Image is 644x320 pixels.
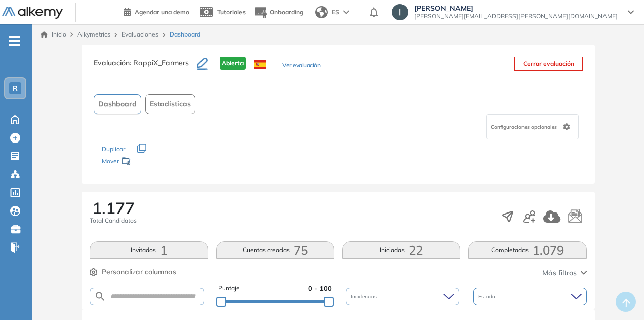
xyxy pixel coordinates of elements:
[332,8,339,17] span: ES
[254,60,266,69] img: ESP
[92,200,135,216] span: 1.177
[13,84,18,92] span: R
[145,94,195,114] button: Estadísticas
[122,30,158,38] a: Evaluaciones
[102,267,176,277] span: Personalizar columnas
[94,57,197,78] h3: Evaluación
[486,114,579,139] div: Configuraciones opcionales
[102,153,203,171] div: Mover
[90,241,208,259] button: Invitados1
[9,40,20,42] i: -
[90,216,137,225] span: Total Candidatos
[414,4,618,12] span: [PERSON_NAME]
[478,293,497,300] span: Estado
[102,145,125,153] span: Duplicar
[343,10,349,14] img: arrow
[94,290,106,303] img: SEARCH_ALT
[308,283,332,293] span: 0 - 100
[41,30,66,39] a: Inicio
[315,6,328,18] img: world
[282,61,320,72] button: Ver evaluación
[124,5,189,17] a: Agendar una demo
[542,268,577,278] span: Más filtros
[351,293,379,300] span: Incidencias
[98,99,137,110] span: Dashboard
[135,8,189,16] span: Agendar una demo
[77,30,110,38] span: Alkymetrics
[218,283,240,293] span: Puntaje
[468,241,586,259] button: Completadas1.079
[414,12,618,20] span: [PERSON_NAME][EMAIL_ADDRESS][PERSON_NAME][DOMAIN_NAME]
[491,123,559,131] span: Configuraciones opcionales
[90,267,176,277] button: Personalizar columnas
[216,241,334,259] button: Cuentas creadas75
[473,288,587,305] div: Estado
[220,57,246,70] span: Abierta
[270,8,303,16] span: Onboarding
[542,268,587,278] button: Más filtros
[130,58,189,67] span: : RappiX_Farmers
[254,2,303,23] button: Onboarding
[2,7,63,19] img: Logo
[94,94,141,114] button: Dashboard
[342,241,460,259] button: Iniciadas22
[346,288,459,305] div: Incidencias
[217,8,246,16] span: Tutoriales
[170,30,200,39] span: Dashboard
[150,99,191,110] span: Estadísticas
[514,57,583,71] button: Cerrar evaluación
